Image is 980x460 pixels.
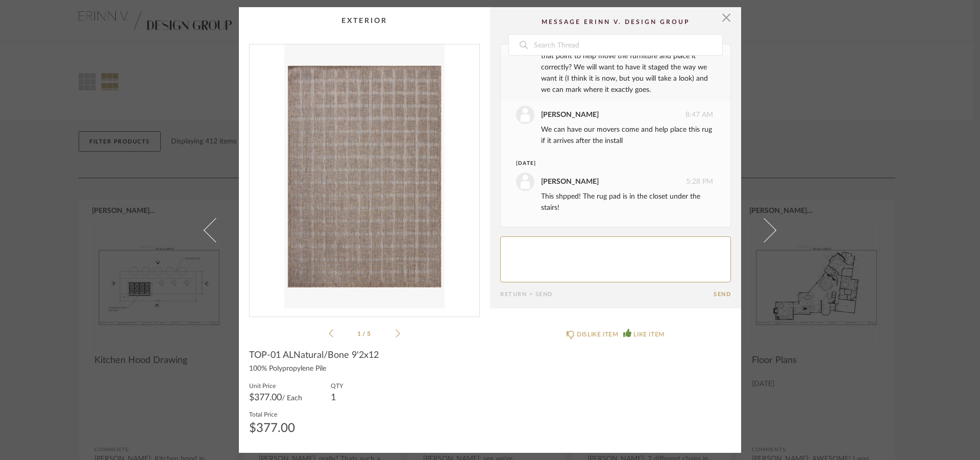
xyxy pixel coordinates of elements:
[541,109,599,120] div: [PERSON_NAME]
[500,291,714,298] div: Return = Send
[249,410,295,418] label: Total Price
[331,381,343,390] label: QTY
[516,106,713,124] div: 8:47 AM
[716,7,737,28] button: Close
[249,422,295,434] div: $377.00
[282,395,302,402] span: / Each
[249,381,302,390] label: Unit Price
[541,124,713,147] div: We can have our movers come and help place this rug if it arrives after the install
[541,28,713,95] div: crap. Is there one comparable that is available? And if not, as I really like this one, who is go...
[250,44,479,308] img: 865ac3a5-f67a-4fb7-81c5-e40ea0068976_1000x1000.jpg
[541,176,599,187] div: [PERSON_NAME]
[541,191,713,213] div: This shpped! The rug pad is in the closet under the stairs!
[249,393,282,402] span: $377.00
[533,35,722,55] input: Search Thread
[362,331,367,337] span: /
[357,331,362,337] span: 1
[714,291,731,298] button: Send
[250,44,479,308] div: 0
[331,394,343,402] div: 1
[367,331,372,337] span: 5
[249,365,480,373] div: 100% Polypropylene Pile
[633,329,664,340] div: LIKE ITEM
[516,173,713,191] div: 5:28 PM
[577,329,618,340] div: DISLIKE ITEM
[249,350,379,361] span: TOP-01 ALNatural/Bone 9'2x12
[516,160,694,167] div: [DATE]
